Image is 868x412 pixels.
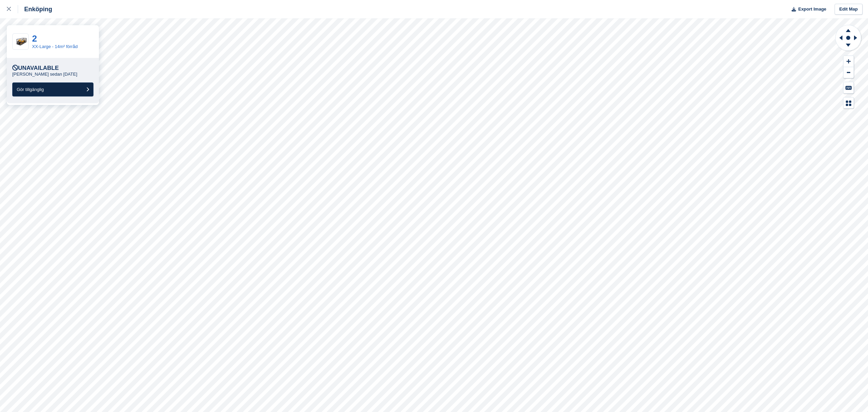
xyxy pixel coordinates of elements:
[12,65,59,72] div: Unavailable
[12,82,93,96] button: Gör tillgänglig
[788,4,826,15] button: Export Image
[17,87,44,92] span: Gör tillgänglig
[843,97,854,109] button: Map Legend
[843,82,854,93] button: Keyboard Shortcuts
[32,44,78,49] a: XX-Large - 14m² förråd
[835,4,863,15] a: Edit Map
[13,36,28,47] img: _prc-large_final%20(1).png
[32,33,37,44] a: 2
[843,67,854,78] button: Zoom Out
[798,6,826,13] span: Export Image
[18,5,52,13] div: Enköping
[843,56,854,67] button: Zoom In
[12,72,77,77] p: [PERSON_NAME] sedan [DATE]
